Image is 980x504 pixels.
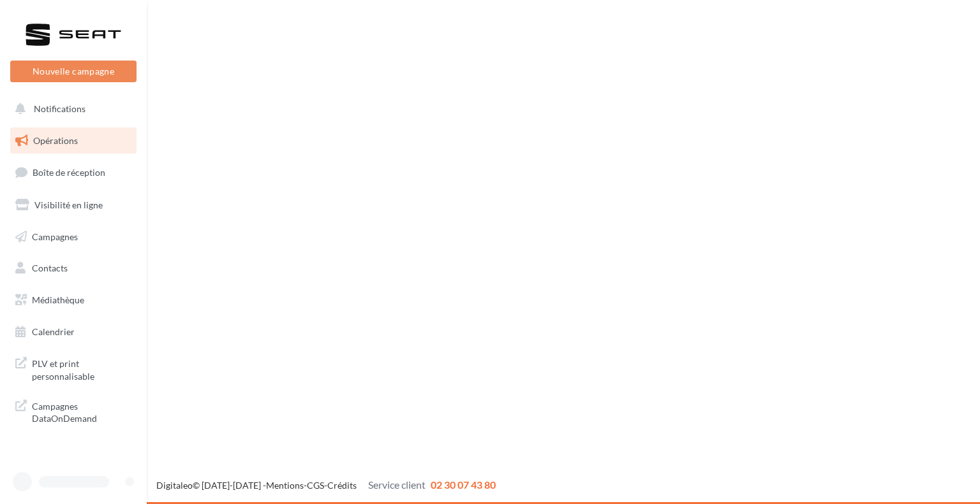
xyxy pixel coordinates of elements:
button: Notifications [8,96,134,122]
a: CGS [307,480,324,491]
a: Digitaleo [156,480,193,491]
span: Calendrier [32,326,75,337]
span: Médiathèque [32,294,84,305]
span: Notifications [34,103,85,114]
span: Service client [368,479,426,491]
button: Nouvelle campagne [10,61,137,82]
a: PLV et print personnalisable [8,350,139,387]
span: Campagnes DataOnDemand [32,398,131,425]
a: Boîte de réception [8,159,139,186]
span: Contacts [32,263,68,273]
span: Visibilité en ligne [34,199,103,210]
span: Campagnes [32,231,78,241]
span: PLV et print personnalisable [32,355,131,382]
a: Mentions [266,480,304,491]
a: Opérations [8,127,139,154]
span: Boîte de réception [33,167,105,178]
a: Visibilité en ligne [8,192,139,219]
a: Campagnes DataOnDemand [8,392,139,430]
a: Calendrier [8,319,139,345]
a: Crédits [327,480,357,491]
span: 02 30 07 43 80 [431,479,496,491]
a: Contacts [8,255,139,282]
a: Campagnes [8,224,139,250]
span: © [DATE]-[DATE] - - - [156,480,496,491]
span: Opérations [33,135,78,146]
a: Médiathèque [8,287,139,313]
